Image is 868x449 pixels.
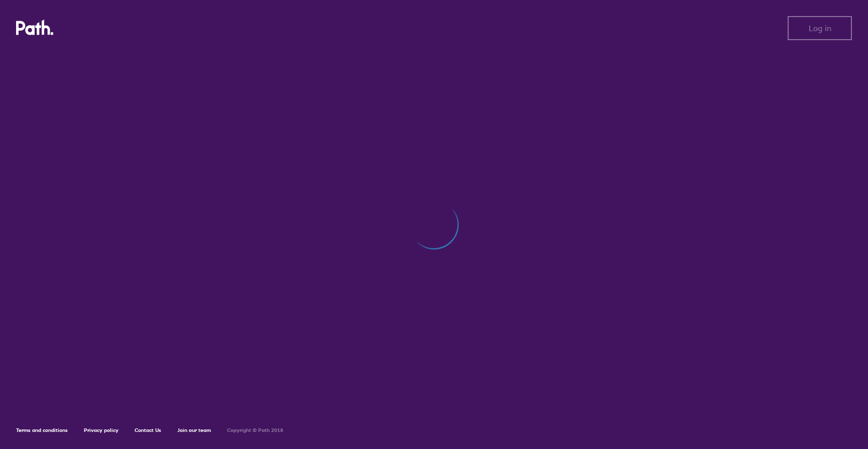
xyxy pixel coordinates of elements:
[227,427,283,433] h6: Copyright © Path 2018
[84,427,119,433] a: Privacy policy
[809,24,831,33] span: Log in
[788,16,852,40] button: Log in
[177,427,211,433] a: Join our team
[16,427,68,433] a: Terms and conditions
[135,427,161,433] a: Contact Us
